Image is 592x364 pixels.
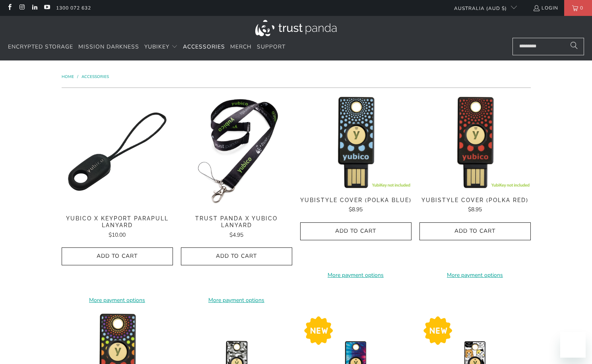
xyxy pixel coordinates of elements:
[428,228,522,235] span: Add to Cart
[300,96,411,189] img: YubiStyle Cover (Polka Blue) - Trust Panda
[8,38,73,56] a: Encrypted Storage
[181,247,292,265] button: Add to Cart
[300,222,411,240] button: Add to Cart
[419,197,531,204] span: YubiStyle Cover (Polka Red)
[77,74,78,80] span: /
[183,43,225,51] span: Accessories
[419,271,531,280] a: More payment options
[31,5,38,11] a: Trust Panda Australia on LinkedIn
[62,247,173,265] button: Add to Cart
[6,5,13,11] a: Trust Panda Australia on Facebook
[82,74,109,80] a: Accessories
[230,43,252,51] span: Merch
[257,43,285,51] span: Support
[230,38,252,56] a: Merch
[109,231,126,239] span: $10.00
[62,96,173,207] img: Yubico x Keyport Parapull Lanyard - Trust Panda
[419,222,531,240] button: Add to Cart
[78,38,139,56] a: Mission Darkness
[183,38,225,56] a: Accessories
[181,215,292,229] span: Trust Panda x Yubico Lanyard
[8,43,73,51] span: Encrypted Storage
[144,43,169,51] span: YubiKey
[181,215,292,239] a: Trust Panda x Yubico Lanyard $4.95
[8,38,285,56] nav: Translation missing: en.navigation.header.main_nav
[564,38,584,55] button: Search
[189,253,284,260] span: Add to Cart
[62,215,173,239] a: Yubico x Keyport Parapull Lanyard $10.00
[62,296,173,305] a: More payment options
[300,197,411,214] a: YubiStyle Cover (Polka Blue) $8.95
[349,206,363,213] span: $8.95
[309,228,403,235] span: Add to Cart
[70,253,165,260] span: Add to Cart
[419,197,531,214] a: YubiStyle Cover (Polka Red) $8.95
[181,96,292,207] img: Trust Panda Yubico Lanyard - Trust Panda
[181,296,292,305] a: More payment options
[56,4,91,12] a: 1300 072 632
[560,332,586,358] iframe: Button to launch messaging window
[229,231,243,239] span: $4.95
[62,74,75,80] a: Home
[512,38,584,55] input: Search...
[468,206,482,213] span: $8.95
[300,197,411,204] span: YubiStyle Cover (Polka Blue)
[533,4,558,12] a: Login
[257,38,285,56] a: Support
[300,271,411,280] a: More payment options
[62,215,173,229] span: Yubico x Keyport Parapull Lanyard
[43,5,50,11] a: Trust Panda Australia on YouTube
[62,96,173,207] a: Yubico x Keyport Parapull Lanyard - Trust Panda Yubico x Keyport Parapull Lanyard - Trust Panda
[78,43,139,51] span: Mission Darkness
[419,96,531,189] img: YubiStyle Cover (Polka Red) - Trust Panda
[255,20,337,36] img: Trust Panda Australia
[18,5,25,11] a: Trust Panda Australia on Instagram
[62,74,74,80] span: Home
[144,38,178,56] summary: YubiKey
